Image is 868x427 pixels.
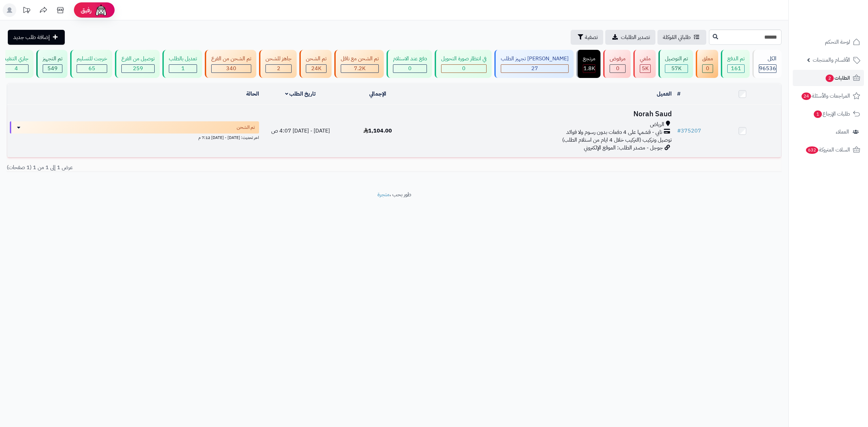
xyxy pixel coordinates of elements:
a: تم الشحن من الفرع 340 [203,50,258,78]
a: طلباتي المُوكلة [657,30,706,45]
a: مرفوض 0 [602,50,632,78]
div: 4997 [640,65,650,73]
a: الحالة [246,90,259,98]
div: [PERSON_NAME] تجهيز الطلب [501,55,569,63]
div: عرض 1 إلى 1 من 1 (1 صفحات) [2,164,394,171]
span: توصيل وتركيب (التركيب خلال 4 ايام من استلام الطلب) [562,136,672,144]
span: 0 [706,64,709,73]
span: 1.8K [584,64,595,73]
span: 632 [805,146,819,154]
div: جاري التنفيذ [4,55,28,63]
span: 65 [88,64,95,73]
div: 259 [122,65,154,73]
a: تصدير الطلبات [605,30,655,45]
span: طلبات الإرجاع [813,109,850,119]
span: العملاء [836,127,849,137]
a: توصيل من الفرع 259 [114,50,161,78]
span: 0 [462,64,466,73]
div: مرتجع [583,55,595,63]
div: خرجت للتسليم [77,55,107,63]
span: تابي - قسّمها على 4 دفعات بدون رسوم ولا فوائد [566,128,662,136]
div: 4 [4,65,28,73]
div: تم الشحن من الفرع [211,55,251,63]
span: 4 [15,64,18,73]
span: تصدير الطلبات [621,33,650,41]
a: المراجعات والأسئلة24 [793,88,864,104]
span: إضافة طلب جديد [13,33,50,41]
span: جوجل - مصدر الطلب: الموقع الإلكتروني [584,144,663,152]
span: لوحة التحكم [825,37,850,47]
div: ملغي [640,55,651,63]
div: تم التجهيز [43,55,62,63]
div: 27 [501,65,568,73]
a: معلق 0 [694,50,719,78]
div: 57046 [665,65,688,73]
div: في انتظار صورة التحويل [441,55,487,63]
span: تم الشحن [237,124,255,131]
a: ملغي 5K [632,50,657,78]
span: 27 [531,64,538,73]
div: تم الدفع [727,55,745,63]
a: جاهز للشحن 2 [258,50,298,78]
span: 340 [226,64,236,73]
a: الكل96536 [751,50,783,78]
a: [PERSON_NAME] تجهيز الطلب 27 [493,50,575,78]
a: إضافة طلب جديد [8,30,65,45]
div: تعديل بالطلب [169,55,197,63]
div: تم الشحن مع ناقل [341,55,379,63]
a: خرجت للتسليم 65 [69,50,114,78]
div: 0 [393,65,427,73]
div: 1 [169,65,197,73]
span: المراجعات والأسئلة [801,91,850,101]
img: ai-face.png [94,3,108,17]
a: السلات المتروكة632 [793,142,864,158]
span: 96536 [759,64,776,73]
div: 161 [728,65,744,73]
div: تم الشحن [306,55,327,63]
span: 2 [825,74,834,82]
a: تم الشحن مع ناقل 7.2K [333,50,385,78]
span: السلات المتروكة [805,145,850,155]
a: تاريخ الطلب [285,90,316,98]
a: متجرة [377,190,390,199]
span: 1,104.00 [363,127,392,135]
div: مرفوض [610,55,626,63]
span: 5K [642,64,649,73]
div: اخر تحديث: [DATE] - [DATE] 7:12 م [10,134,259,141]
span: 24 [801,92,812,100]
div: معلق [702,55,713,63]
a: طلبات الإرجاع1 [793,106,864,122]
h3: Norah Saud [419,110,671,118]
a: تم التجهيز 549 [35,50,69,78]
span: الطلبات [825,73,850,83]
div: 2 [266,65,291,73]
a: تعديل بالطلب 1 [161,50,203,78]
a: دفع عند الاستلام 0 [385,50,433,78]
div: دفع عند الاستلام [393,55,427,63]
span: رفيق [81,6,92,14]
span: # [677,127,681,135]
a: مرتجع 1.8K [575,50,602,78]
a: تحديثات المنصة [18,3,35,19]
div: 0 [703,65,713,73]
span: 7.2K [354,64,366,73]
div: 7222 [341,65,378,73]
div: 549 [43,65,62,73]
div: 24019 [306,65,326,73]
div: توصيل من الفرع [121,55,155,63]
span: [DATE] - [DATE] 4:07 ص [271,127,330,135]
span: 57K [671,64,682,73]
div: 0 [441,65,486,73]
span: 24K [311,64,321,73]
button: تصفية [571,30,603,45]
a: تم الدفع 161 [719,50,751,78]
span: 549 [47,64,58,73]
span: تصفية [585,33,598,41]
div: 0 [610,65,625,73]
a: الإجمالي [369,90,386,98]
a: العميل [657,90,672,98]
a: في انتظار صورة التحويل 0 [433,50,493,78]
a: الطلبات2 [793,70,864,86]
span: 0 [408,64,412,73]
a: # [677,90,680,98]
